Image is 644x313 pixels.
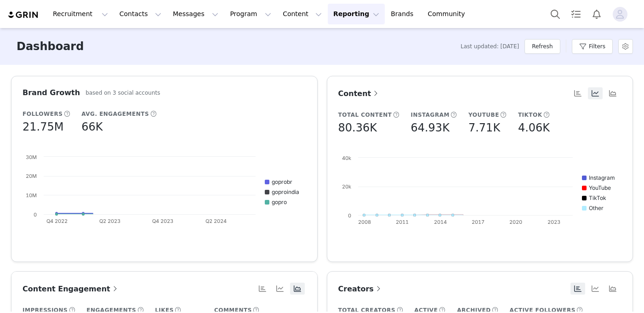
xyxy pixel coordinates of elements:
[410,120,449,136] h5: 64.93K
[518,111,542,119] h5: TikTok
[545,4,565,24] button: Search
[26,154,37,160] text: 30M
[338,283,383,295] a: Creators
[338,88,381,99] a: Content
[468,111,499,119] h5: YouTube
[385,4,422,24] a: Brands
[23,110,63,118] h5: Followers
[328,4,385,24] button: Reporting
[47,4,114,24] button: Recruitment
[589,205,604,211] text: Other
[7,11,40,19] img: grin logo
[205,218,227,224] text: Q2 2024
[99,218,120,224] text: Q2 2023
[26,173,37,179] text: 20M
[34,211,37,218] text: 0
[338,89,381,98] span: Content
[46,218,68,224] text: Q4 2022
[23,285,120,293] span: Content Engagement
[26,192,37,199] text: 10M
[277,4,327,24] button: Content
[607,7,637,22] button: Profile
[17,38,84,55] h3: Dashboard
[589,174,615,181] text: Instagram
[167,4,224,24] button: Messages
[342,183,351,190] text: 20k
[152,218,173,224] text: Q4 2023
[396,219,409,225] text: 2011
[81,110,149,118] h5: Avg. Engagements
[23,87,80,98] h3: Brand Growth
[338,111,392,119] h5: Total Content
[524,39,560,54] button: Refresh
[509,219,522,225] text: 2020
[338,120,377,136] h5: 80.36K
[587,4,607,24] button: Notifications
[272,199,287,205] text: gopro
[589,194,606,201] text: TikTok
[572,39,613,54] button: Filters
[348,212,351,219] text: 0
[342,155,351,161] text: 40k
[272,188,299,195] text: goproindia
[518,120,550,136] h5: 4.06K
[23,119,63,135] h5: 21.75M
[616,7,624,22] div: avatar
[114,4,167,24] button: Contacts
[566,4,586,24] a: Tasks
[589,184,611,191] text: YouTube
[547,219,560,225] text: 2023
[358,219,370,225] text: 2008
[85,89,160,97] h5: based on 3 social accounts
[81,119,103,135] h5: 66K
[422,4,475,24] a: Community
[410,111,450,119] h5: Instagram
[224,4,277,24] button: Program
[272,178,292,185] text: goprobr
[23,283,120,295] a: Content Engagement
[471,219,484,225] text: 2017
[433,219,446,225] text: 2014
[461,42,519,51] span: Last updated: [DATE]
[338,285,383,293] span: Creators
[468,120,500,136] h5: 7.71K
